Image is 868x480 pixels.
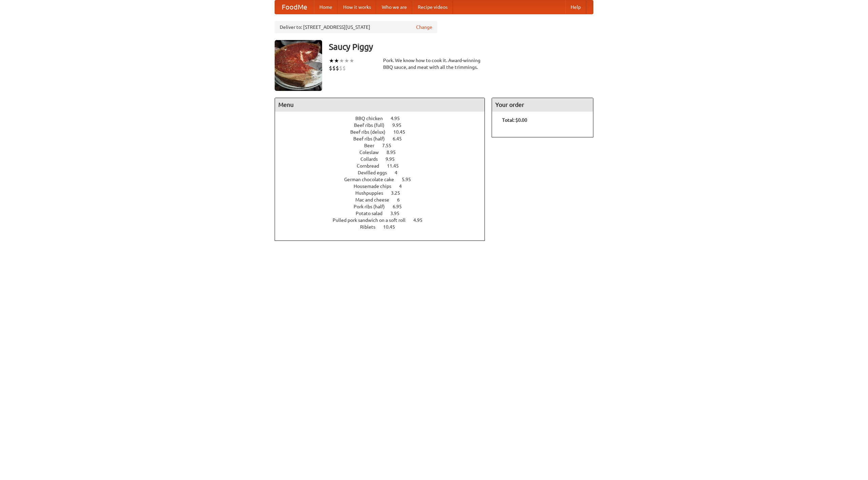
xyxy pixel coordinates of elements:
li: ★ [349,57,354,64]
a: Potato salad 3.95 [356,211,412,216]
a: Pork ribs (half) 6.95 [354,204,414,209]
span: 4 [395,170,404,175]
span: 10.45 [393,129,412,135]
li: $ [336,64,339,72]
li: ★ [344,57,349,64]
a: Change [416,24,432,31]
span: 5.95 [402,177,418,182]
span: 6.45 [393,136,409,141]
span: 6 [397,197,407,203]
span: Devilled eggs [358,170,394,175]
span: Potato salad [356,211,389,216]
a: How it works [338,0,376,14]
a: FoodMe [275,0,314,14]
span: 3.95 [390,211,406,216]
span: Beef ribs (delux) [350,129,392,135]
a: Recipe videos [412,0,453,14]
span: 9.95 [386,156,401,162]
a: BBQ chicken 4.95 [355,116,412,121]
span: 4 [399,184,409,189]
h4: Your order [492,98,593,112]
li: $ [332,64,336,72]
span: Beer [364,143,381,148]
li: ★ [329,57,334,64]
a: Beef ribs (delux) 10.45 [350,129,418,135]
li: $ [329,64,332,72]
span: Beef ribs (half) [353,136,392,141]
span: 4.95 [413,217,429,223]
a: Beef ribs (half) 6.45 [353,136,414,141]
a: Pulled pork sandwich on a soft roll 4.95 [333,217,435,223]
a: Housemade chips 4 [354,184,414,189]
span: 6.95 [393,204,409,209]
b: Total: $0.00 [502,117,527,123]
span: Pulled pork sandwich on a soft roll [333,217,412,223]
span: Mac and cheese [355,197,396,203]
span: 9.95 [392,122,408,128]
span: Collards [360,156,384,162]
span: Riblets [360,224,382,230]
span: German chocolate cake [344,177,401,182]
div: Pork. We know how to cook it. Award-winning BBQ sauce, and meat with all the trimmings. [383,57,485,71]
a: Home [314,0,338,14]
a: Cornbread 11.45 [357,163,411,169]
span: 4.95 [391,116,407,121]
span: 8.95 [387,150,402,155]
li: ★ [334,57,339,64]
span: Cornbread [357,163,386,169]
a: Who we are [376,0,412,14]
a: Beer 7.55 [364,143,404,148]
span: 3.25 [391,190,407,196]
a: Coleslaw 8.95 [359,150,408,155]
li: $ [342,64,346,72]
div: Deliver to: [STREET_ADDRESS][US_STATE] [275,21,437,33]
span: BBQ chicken [355,116,390,121]
a: Hushpuppies 3.25 [355,190,413,196]
a: Riblets 10.45 [360,224,408,230]
a: Beef ribs (full) 9.95 [354,122,414,128]
h4: Menu [275,98,485,112]
span: Housemade chips [354,184,398,189]
a: Devilled eggs 4 [358,170,410,175]
a: German chocolate cake 5.95 [344,177,423,182]
span: Hushpuppies [355,190,390,196]
span: Coleslaw [359,150,386,155]
span: Beef ribs (full) [354,122,391,128]
span: 11.45 [387,163,406,169]
span: 7.55 [382,143,398,148]
span: Pork ribs (half) [354,204,392,209]
a: Collards 9.95 [360,156,407,162]
a: Mac and cheese 6 [355,197,412,203]
a: Help [565,0,586,14]
li: $ [339,64,342,72]
li: ★ [339,57,344,64]
h3: Saucy Piggy [329,40,593,54]
span: 10.45 [383,224,402,230]
img: angular.jpg [275,40,322,91]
